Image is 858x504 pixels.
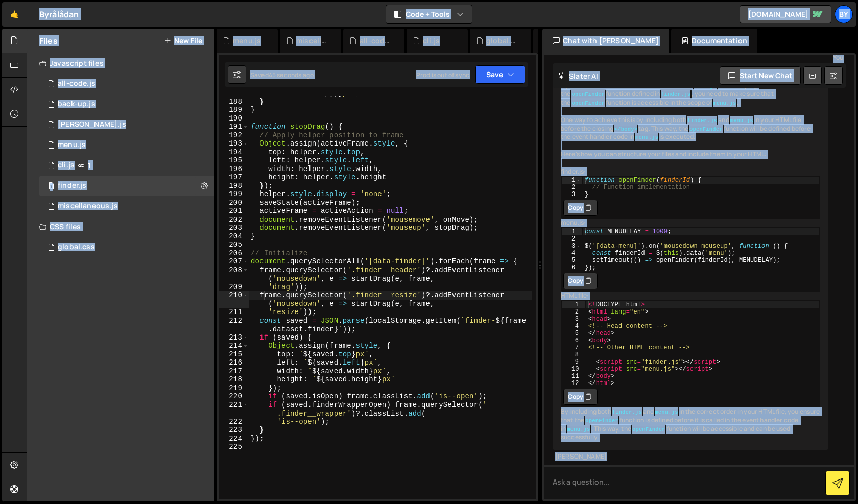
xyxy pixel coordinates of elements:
[219,308,249,317] div: 211
[219,139,249,148] div: 193
[58,140,86,150] div: menu.js
[562,366,585,373] div: 10
[219,266,249,283] div: 208
[219,375,249,384] div: 218
[562,373,585,380] div: 11
[58,202,118,211] div: miscellaneous.js
[671,29,757,53] div: Documentation
[570,91,606,98] code: openFinder
[584,417,619,424] code: openFinder
[562,228,582,235] div: 1
[570,100,606,107] code: openFinder
[219,443,249,451] div: 225
[219,283,249,292] div: 209
[39,74,214,94] div: 10338/35579.js
[58,100,96,109] div: back-up.js
[562,264,582,271] div: 6
[562,235,582,243] div: 2
[219,333,249,342] div: 213
[219,384,249,393] div: 219
[631,426,666,433] code: openFinder
[563,273,598,289] button: Copy
[39,196,214,217] div: miscellaneous.js
[58,161,75,170] div: cli.js
[562,308,585,316] div: 2
[688,126,724,133] code: openFinder
[562,257,582,264] div: 5
[611,409,643,416] code: finder.js
[386,5,472,23] button: Code + Tools
[250,70,314,79] div: Saved
[27,217,214,237] div: CSS files
[219,182,249,190] div: 198
[219,207,249,215] div: 201
[219,401,249,418] div: 221
[88,161,91,170] span: 1
[562,330,585,337] div: 5
[27,53,214,74] div: Javascript files
[729,117,754,124] code: menu.js
[712,100,737,107] code: menu.js
[233,36,261,46] div: menu.js
[296,36,329,46] div: miscellaneous.js
[562,344,585,351] div: 7
[486,36,519,46] div: global.css
[562,351,585,358] div: 8
[360,36,392,46] div: all-code.js
[39,135,214,155] div: menu.js
[562,177,582,184] div: 1
[475,65,525,84] button: Save
[219,291,249,308] div: 210
[562,191,582,198] div: 3
[555,452,826,461] div: [PERSON_NAME]
[562,337,585,344] div: 6
[219,156,249,165] div: 195
[219,392,249,401] div: 220
[654,409,679,416] code: menu.js
[660,91,692,98] code: finder.js
[219,131,249,140] div: 192
[219,358,249,367] div: 216
[562,301,585,308] div: 1
[219,215,249,224] div: 202
[269,70,314,79] div: 45 seconds ago
[613,126,638,133] code: </body>
[219,232,249,241] div: 204
[563,200,598,216] button: Copy
[39,35,58,46] h2: Files
[553,74,828,450] div: If you want to move the event handler code to while keeping the function defined in , you need to...
[219,426,249,435] div: 223
[219,435,249,443] div: 224
[39,237,218,257] div: 10338/24192.css
[48,183,54,191] span: 1
[219,199,249,207] div: 200
[835,5,853,23] div: By
[219,367,249,376] div: 217
[219,114,249,123] div: 190
[686,117,718,124] code: finder.js
[562,380,585,387] div: 12
[562,323,585,330] div: 4
[39,94,214,114] div: 10338/45267.js
[562,316,585,323] div: 3
[219,123,249,131] div: 191
[2,2,27,27] a: 🤙
[58,181,86,190] div: finder.js
[58,243,95,252] div: global.css
[634,134,659,141] code: menu.js
[562,358,585,366] div: 9
[39,8,79,20] div: Byrålådan
[219,224,249,232] div: 203
[219,342,249,350] div: 214
[219,257,249,266] div: 207
[566,426,591,433] code: menu.js
[562,243,582,250] div: 3
[39,176,214,196] div: 10338/24973.js
[219,350,249,359] div: 215
[558,71,599,81] h2: Slater AI
[423,36,440,46] div: cli.js
[164,37,202,45] button: New File
[219,249,249,258] div: 206
[219,241,249,249] div: 205
[573,52,843,63] div: You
